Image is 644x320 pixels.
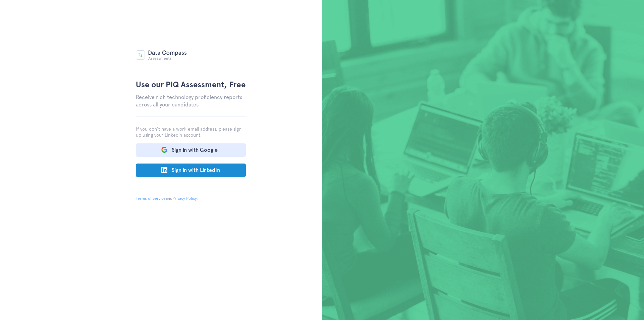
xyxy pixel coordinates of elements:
[136,164,246,177] button: Sign in with LinkedIn
[136,143,246,157] button: Sign in with Google
[136,94,247,108] h2: Receive rich technology proficiency reports across all your candidates
[136,50,187,60] img: Data Compass Assessment
[136,117,247,138] p: If you don't have a work email address, please sign up using your LinkedIn account.
[136,79,247,90] h1: Use our PIQ Assessment, Free
[136,196,166,201] a: Terms of Service
[136,186,247,219] p: and
[172,196,198,201] a: Privacy Policy.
